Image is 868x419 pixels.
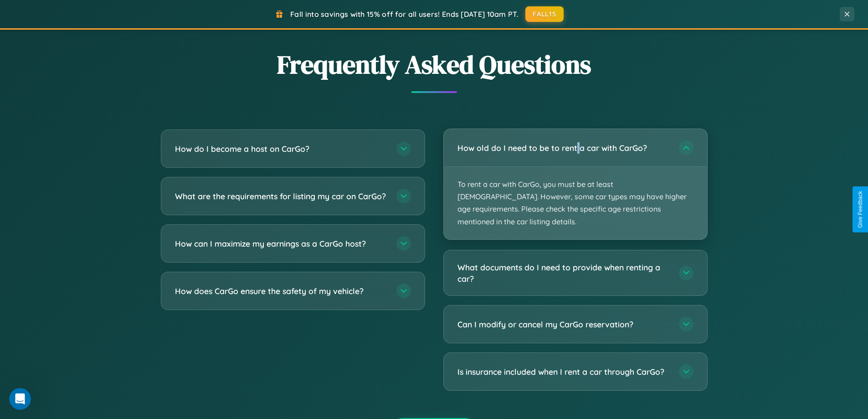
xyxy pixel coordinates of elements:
[175,285,387,297] h3: How does CarGo ensure the safety of my vehicle?
[457,319,670,330] h3: Can I modify or cancel my CarGo reservation?
[457,262,670,284] h3: What documents do I need to provide when renting a car?
[175,238,387,249] h3: How can I maximize my earnings as a CarGo host?
[457,142,670,154] h3: How old do I need to be to rent a car with CarGo?
[857,191,863,228] div: Give Feedback
[175,143,387,155] h3: How do I become a host on CarGo?
[457,366,670,378] h3: Is insurance included when I rent a car through CarGo?
[290,10,519,19] span: Fall into savings with 15% off for all users! Ends [DATE] 10am PT.
[444,167,707,239] p: To rent a car with CarGo, you must be at least [DEMOGRAPHIC_DATA]. However, some car types may ha...
[175,191,387,202] h3: What are the requirements for listing my car on CarGo?
[161,47,708,82] h2: Frequently Asked Questions
[9,388,31,410] iframe: Intercom live chat
[525,6,564,22] button: FALL15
